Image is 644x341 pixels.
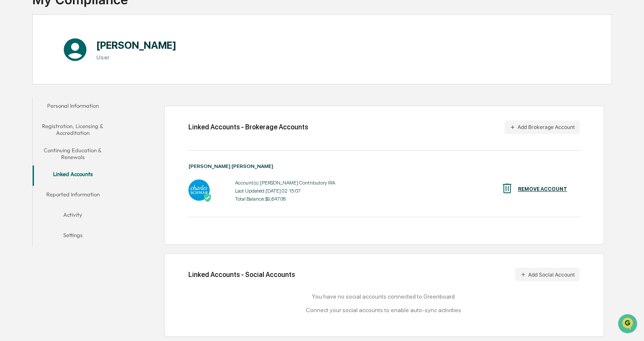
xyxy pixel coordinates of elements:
[5,103,58,119] a: 🖐️Preclearance
[29,73,107,80] div: We're available if you need us!
[617,313,640,336] iframe: Open customer support
[203,193,212,202] img: Active
[62,108,68,115] div: 🗄️
[33,206,113,226] button: Activity
[70,107,105,115] span: Attestations
[235,188,335,194] div: Last Updated: [DATE] 02:15:07
[33,117,113,142] button: Registration, Licensing & Accreditation
[188,163,580,169] div: [PERSON_NAME] [PERSON_NAME]
[60,143,103,150] a: Powered byPylon
[235,196,335,202] div: Total Balance: $9,647.08
[33,142,113,166] button: Continuing Education & Renewals
[8,108,15,115] div: 🖐️
[188,268,580,281] div: Linked Accounts - Social Accounts
[144,67,154,78] button: Start new chat
[33,186,113,206] button: Reported Information
[188,179,210,201] img: Charles Schwab - Active
[518,186,567,192] div: REMOVE ACCOUNT
[33,165,113,186] button: Linked Accounts
[84,144,103,150] span: Pylon
[17,123,53,131] span: Data Lookup
[501,182,513,195] img: REMOVE ACCOUNT
[188,293,580,313] div: You have no social accounts connected to Greenboard. Connect your social accounts to enable auto-...
[8,18,154,31] p: How can we help?
[8,124,15,131] div: 🔎
[96,39,176,51] h1: [PERSON_NAME]
[58,103,109,119] a: 🗄️Attestations
[17,107,55,115] span: Preclearance
[504,120,580,134] button: Add Brokerage Account
[5,120,57,135] a: 🔎Data Lookup
[33,97,113,117] button: Personal Information
[29,65,139,73] div: Start new chat
[235,180,335,186] div: Account(s): [PERSON_NAME] Contributory IRA
[33,226,113,247] button: Settings
[515,268,580,281] button: Add Social Account
[8,65,24,80] img: 1746055101610-c473b297-6a78-478c-a979-82029cc54cd1
[33,97,113,247] div: secondary tabs example
[96,54,176,61] h3: User
[188,123,308,131] div: Linked Accounts - Brokerage Accounts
